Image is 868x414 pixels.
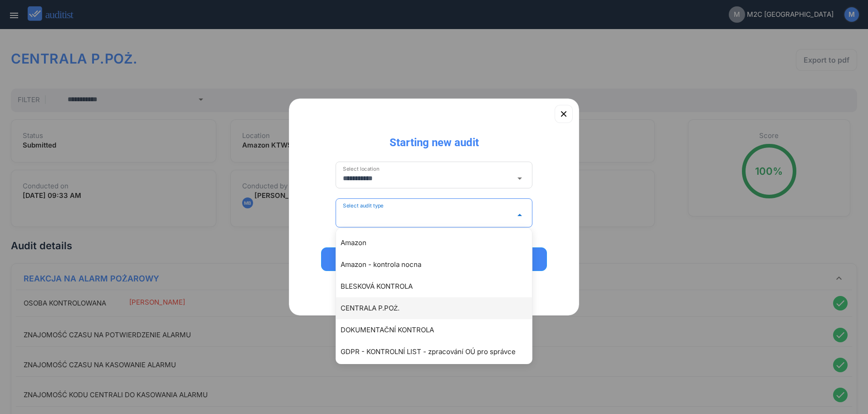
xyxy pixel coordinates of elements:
div: DOKUMENTAČNÍ KONTROLA [341,325,536,335]
i: arrow_drop_down [514,210,525,221]
div: Start Audit [333,254,535,265]
div: Starting new audit [382,128,486,150]
i: arrow_drop_down [514,173,525,184]
div: BLESKOVÁ KONTROLA [341,281,536,292]
button: Start Audit [321,247,547,271]
input: Select location [343,171,512,186]
div: GDPR - KONTROLNÍ LIST - zpracování OÚ pro správce [341,346,536,357]
div: Amazon [341,237,536,248]
div: Amazon - kontrola nocna [341,259,536,270]
input: Select audit type [343,208,512,222]
div: CENTRALA P.POŻ. [341,303,536,314]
